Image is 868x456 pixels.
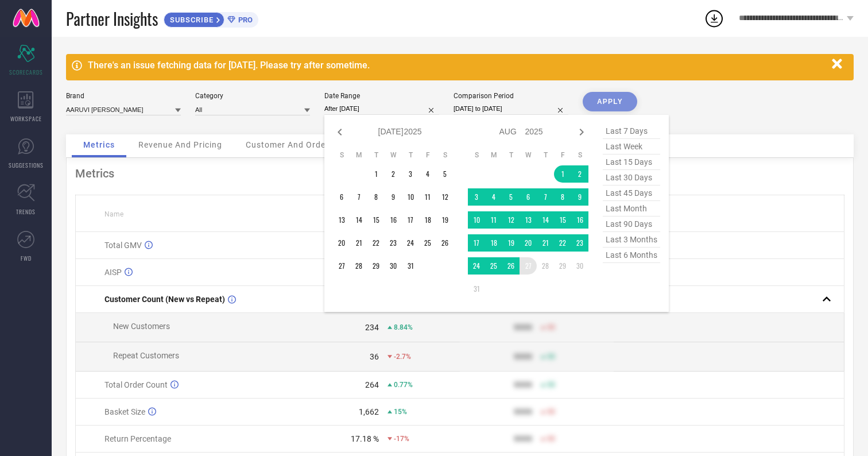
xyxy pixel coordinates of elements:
div: Date Range [324,92,439,100]
td: Sat Jul 12 2025 [436,188,454,206]
th: Wednesday [520,150,537,160]
th: Tuesday [367,150,385,160]
td: Tue Jul 08 2025 [367,188,385,206]
td: Thu Jul 31 2025 [402,257,419,275]
th: Monday [485,150,502,160]
td: Thu Aug 14 2025 [537,211,554,229]
td: Fri Aug 22 2025 [554,234,571,252]
span: 15% [394,408,407,416]
span: TRENDS [16,207,36,216]
td: Tue Jul 29 2025 [367,257,385,275]
span: 50 [547,323,555,331]
td: Mon Jul 21 2025 [350,234,367,252]
td: Fri Aug 01 2025 [554,165,571,183]
td: Sun Aug 17 2025 [468,234,485,252]
th: Saturday [436,150,454,160]
td: Thu Aug 07 2025 [537,188,554,206]
span: last 3 months [603,232,660,248]
td: Fri Aug 08 2025 [554,188,571,206]
span: Customer Count (New vs Repeat) [104,295,225,304]
div: 36 [370,352,379,361]
span: last 30 days [603,170,660,186]
td: Thu Jul 03 2025 [402,165,419,183]
div: 17.18 % [351,434,379,443]
th: Friday [554,150,571,160]
td: Sat Aug 09 2025 [571,188,588,206]
td: Wed Aug 27 2025 [520,257,537,275]
div: There's an issue fetching data for [DATE]. Please try after sometime. [88,60,826,71]
span: last 45 days [603,186,660,201]
span: Basket Size [104,407,145,416]
span: last month [603,201,660,217]
th: Wednesday [385,150,402,160]
th: Sunday [333,150,350,160]
td: Wed Aug 13 2025 [520,211,537,229]
td: Wed Jul 02 2025 [385,165,402,183]
span: last 6 months [603,248,660,263]
div: Metrics [75,167,844,180]
input: Select comparison period [454,103,568,115]
td: Thu Aug 21 2025 [537,234,554,252]
span: Partner Insights [66,7,158,30]
div: 9999 [514,434,532,443]
td: Mon Jul 28 2025 [350,257,367,275]
td: Sat Aug 30 2025 [571,257,588,275]
td: Sun Jul 27 2025 [333,257,350,275]
td: Tue Aug 19 2025 [502,234,520,252]
td: Fri Jul 11 2025 [419,188,436,206]
td: Mon Jul 07 2025 [350,188,367,206]
td: Tue Jul 01 2025 [367,165,385,183]
div: 234 [365,323,379,332]
div: Open download list [704,8,724,29]
td: Fri Jul 25 2025 [419,234,436,252]
div: Next month [575,125,588,139]
td: Sat Aug 02 2025 [571,165,588,183]
td: Wed Jul 30 2025 [385,257,402,275]
span: last week [603,139,660,154]
div: Brand [66,92,181,100]
td: Wed Jul 16 2025 [385,211,402,229]
th: Tuesday [502,150,520,160]
th: Saturday [571,150,588,160]
span: 0.77% [394,381,413,389]
span: Revenue And Pricing [138,140,222,149]
div: 9999 [514,323,532,332]
td: Thu Jul 24 2025 [402,234,419,252]
div: 9999 [514,407,532,416]
span: AISP [104,268,122,277]
td: Tue Aug 05 2025 [502,188,520,206]
th: Thursday [402,150,419,160]
span: Return Percentage [104,434,171,443]
th: Friday [419,150,436,160]
td: Fri Aug 15 2025 [554,211,571,229]
span: Total Order Count [104,380,168,389]
td: Thu Aug 28 2025 [537,257,554,275]
span: -2.7% [394,353,411,361]
span: FWD [21,254,32,262]
span: 8.84% [394,323,413,331]
td: Sun Aug 31 2025 [468,280,485,297]
span: Name [104,210,123,218]
span: SUGGESTIONS [9,161,44,169]
td: Sun Aug 24 2025 [468,257,485,275]
div: Category [195,92,310,100]
span: Customer And Orders [246,140,334,149]
td: Thu Jul 10 2025 [402,188,419,206]
td: Fri Jul 04 2025 [419,165,436,183]
td: Wed Aug 20 2025 [520,234,537,252]
td: Fri Jul 18 2025 [419,211,436,229]
td: Sun Jul 20 2025 [333,234,350,252]
td: Sat Jul 19 2025 [436,211,454,229]
td: Mon Aug 11 2025 [485,211,502,229]
th: Sunday [468,150,485,160]
span: last 7 days [603,123,660,139]
span: WORKSPACE [10,114,42,123]
td: Mon Aug 18 2025 [485,234,502,252]
th: Thursday [537,150,554,160]
td: Mon Jul 14 2025 [350,211,367,229]
span: last 15 days [603,154,660,170]
th: Monday [350,150,367,160]
td: Sun Jul 06 2025 [333,188,350,206]
td: Mon Aug 25 2025 [485,257,502,275]
div: Comparison Period [454,92,568,100]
